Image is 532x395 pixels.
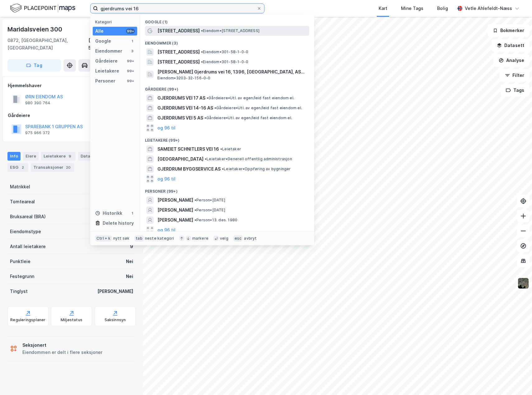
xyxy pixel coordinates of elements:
[501,84,530,96] button: Tags
[95,27,104,35] div: Alle
[207,96,294,101] span: Gårdeiere • Utl. av egen/leid fast eiendom el.
[379,5,387,12] div: Kart
[157,124,175,132] button: og 96 til
[201,28,203,33] span: •
[10,317,45,322] div: Reguleringsplaner
[493,54,530,67] button: Analyse
[10,258,30,265] div: Punktleie
[145,236,174,241] div: neste kategori
[205,157,207,161] span: •
[194,198,225,203] span: Person • [DATE]
[517,277,529,289] img: 9k=
[95,67,119,75] div: Leietakere
[157,104,213,112] span: GJERDRUMS VEI 14-16 AS
[194,218,237,223] span: Person • 13. des. 1980
[140,133,314,144] div: Leietakere (99+)
[95,20,137,24] div: Kategori
[10,3,75,14] img: logo.f888ab2527a4732fd821a326f86c7f29.svg
[7,163,28,172] div: ESG
[500,69,530,82] button: Filter
[10,273,34,280] div: Festegrunn
[204,115,292,120] span: Gårdeiere • Utl. av egen/leid fast eiendom el.
[140,184,314,195] div: Personer (99+)
[130,49,135,54] div: 3
[10,183,30,190] div: Matrikkel
[140,15,314,26] div: Google (1)
[7,152,21,161] div: Info
[437,5,448,12] div: Bolig
[157,114,203,122] span: GJERDRUMS VEI 5 AS
[126,273,133,280] div: Nei
[22,341,102,349] div: Seksjonert
[113,236,130,241] div: nytt søk
[10,213,46,220] div: Bruksareal (BRA)
[126,59,135,63] div: 99+
[157,68,307,76] span: [PERSON_NAME] Gjerdrums vei 16, 1396, [GEOGRAPHIC_DATA], ASKER
[10,243,46,250] div: Antall leietakere
[10,198,35,205] div: Tomteareal
[157,48,200,56] span: [STREET_ADDRESS]
[201,49,203,54] span: •
[157,58,200,66] span: [STREET_ADDRESS]
[105,317,126,322] div: Saksinnsyn
[25,130,50,135] div: 975 966 372
[98,4,257,13] input: Søk på adresse, matrikkel, gårdeiere, leietakere eller personer
[126,78,135,83] div: 99+
[95,57,118,65] div: Gårdeiere
[41,152,76,161] div: Leietakere
[61,317,82,322] div: Miljøstatus
[488,24,530,37] button: Bokmerker
[204,115,206,120] span: •
[220,147,241,152] span: Leietaker
[157,196,193,204] span: [PERSON_NAME]
[126,29,135,34] div: 99+
[157,94,205,102] span: GJERDRUMS VEI 17 AS
[222,167,291,172] span: Leietaker • Oppføring av bygninger
[157,175,175,183] button: og 96 til
[244,236,257,241] div: avbryt
[23,152,39,161] div: Eiere
[130,243,133,250] div: 9
[10,228,41,235] div: Eiendomstype
[7,59,61,72] button: Tag
[157,27,200,35] span: [STREET_ADDRESS]
[25,101,50,106] div: 980 390 764
[501,365,532,395] iframe: Chat Widget
[103,219,134,227] div: Delete history
[130,211,135,216] div: 1
[214,106,302,111] span: Gårdeiere • Utl. av egen/leid fast eiendom el.
[95,47,122,55] div: Eiendommer
[201,28,259,33] span: Eiendom • [STREET_ADDRESS]
[7,24,63,34] div: Maridalsveien 300
[214,106,216,110] span: •
[157,155,203,163] span: [GEOGRAPHIC_DATA]
[220,147,222,151] span: •
[157,76,211,81] span: Eiendom • 3203-32-156-0-0
[8,82,135,89] div: Hjemmelshaver
[201,59,203,64] span: •
[220,236,228,241] div: velg
[78,152,109,161] div: Datasett
[10,288,28,295] div: Tinglyst
[95,209,122,217] div: Historikk
[501,365,532,395] div: Kontrollprogram for chat
[88,37,136,52] div: [GEOGRAPHIC_DATA], 58/11
[22,349,102,356] div: Eiendommen er delt i flere seksjoner
[67,153,73,159] div: 9
[192,236,208,241] div: markere
[157,216,193,224] span: [PERSON_NAME]
[95,235,112,242] div: Ctrl + k
[130,39,135,44] div: 1
[492,39,530,52] button: Datasett
[157,226,175,234] button: og 96 til
[140,82,314,93] div: Gårdeiere (99+)
[465,5,512,12] div: Vetle Ahlefeldt-Næss
[157,145,219,153] span: SAMEIET SCHNITLERS VEI 16
[222,167,224,171] span: •
[201,59,248,64] span: Eiendom • 301-58-1-0-0
[194,218,196,222] span: •
[233,235,243,242] div: esc
[205,157,292,162] span: Leietaker • Generell offentlig administrasjon
[65,164,72,171] div: 20
[126,258,133,265] div: Nei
